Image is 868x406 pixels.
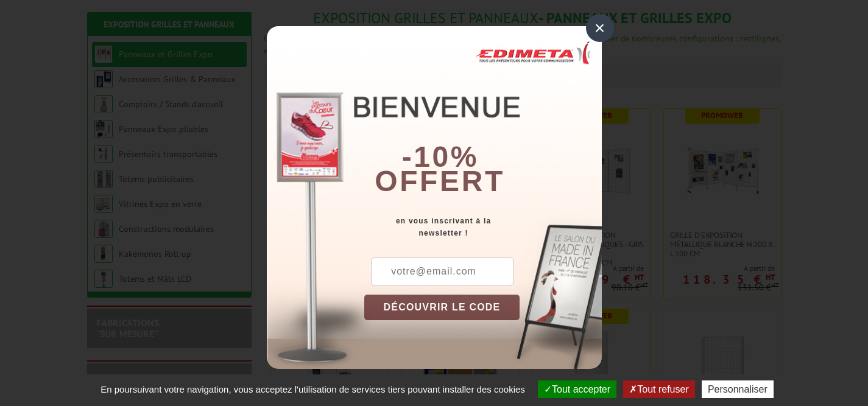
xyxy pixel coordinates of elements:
button: Tout accepter [538,380,616,398]
div: × [586,14,614,42]
span: En poursuivant votre navigation, vous acceptez l'utilisation de services tiers pouvant installer ... [94,384,531,394]
font: offert [375,165,505,197]
button: Personnaliser (fenêtre modale) [702,380,774,398]
button: Tout refuser [623,380,694,398]
button: DÉCOUVRIR LE CODE [364,295,520,320]
b: -10% [402,141,479,173]
div: en vous inscrivant à la newsletter ! [364,215,602,239]
input: votre@email.com [371,257,513,285]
